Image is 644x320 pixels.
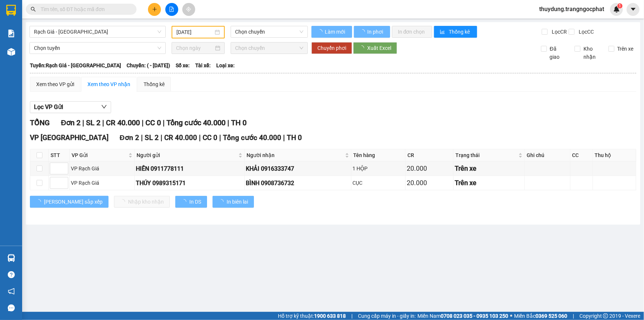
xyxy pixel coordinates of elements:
[148,3,161,16] button: plus
[71,164,133,173] div: VP Rạch Giá
[136,178,243,188] div: THÚY 0989315171
[127,61,170,69] span: Chuyến: ( - [DATE])
[576,28,595,36] span: Lọc CC
[367,44,391,52] span: Xuất Excel
[547,45,569,61] span: Đã giao
[549,28,568,36] span: Lọc CR
[311,42,352,54] button: Chuyển phơi
[449,28,471,36] span: Thống kê
[392,26,432,38] button: In đơn chọn
[358,312,416,320] span: Cung cấp máy in - giấy in:
[235,26,303,37] span: Chọn chuyến
[142,118,144,127] span: |
[533,4,610,14] span: thuydung.trangngocphat
[144,80,165,88] div: Thống kê
[166,118,225,127] span: Tổng cước 40.000
[36,80,74,88] div: Xem theo VP gửi
[7,30,15,37] img: solution-icon
[44,198,103,206] span: [PERSON_NAME] sắp xếp
[152,7,157,12] span: plus
[114,196,170,208] button: Nhập kho nhận
[360,29,366,34] span: loading
[8,271,15,278] span: question-circle
[603,313,608,319] span: copyright
[72,151,127,159] span: VP Gửi
[7,254,15,262] img: warehouse-icon
[573,312,574,320] span: |
[30,133,109,142] span: VP [GEOGRAPHIC_DATA]
[101,104,107,110] span: down
[7,48,15,56] img: warehouse-icon
[617,3,623,8] sup: 1
[36,199,44,204] span: loading
[70,161,135,176] td: VP Rạch Giá
[218,199,227,204] span: loading
[246,178,350,188] div: BÌNH 0908736732
[359,45,367,51] span: loading
[106,118,140,127] span: CR 40.000
[314,313,346,319] strong: 1900 633 818
[441,313,508,319] strong: 0708 023 035 - 0935 103 250
[30,101,111,113] button: Lọc VP Gửi
[593,149,636,161] th: Thu hộ
[176,44,214,52] input: Chọn ngày
[227,198,248,206] span: In biên lai
[176,61,190,69] span: Số xe:
[34,102,63,112] span: Lọc VP Gửi
[352,164,404,173] div: 1 HỘP
[145,133,159,142] span: SL 2
[231,118,247,127] span: TH 0
[455,151,517,159] span: Trạng thái
[311,26,352,38] button: Làm mới
[30,196,109,208] button: [PERSON_NAME] sắp xếp
[352,179,404,187] div: CỤC
[417,312,508,320] span: Miền Nam
[514,312,567,320] span: Miền Bắc
[30,62,121,68] b: Tuyến: Rạch Giá - [GEOGRAPHIC_DATA]
[287,133,302,142] span: TH 0
[283,133,285,142] span: |
[41,5,128,13] input: Tìm tên, số ĐT hoặc mã đơn
[34,42,161,54] span: Chọn tuyến
[278,312,346,320] span: Hỗ trợ kỹ thuật:
[176,28,213,36] input: 12/10/2025
[351,149,406,161] th: Tên hàng
[627,3,640,16] button: caret-down
[82,118,84,127] span: |
[223,133,281,142] span: Tổng cước 40.000
[525,149,571,161] th: Ghi chú
[407,163,452,174] div: 20.000
[367,28,384,36] span: In phơi
[613,6,620,13] img: icon-new-feature
[31,7,36,12] span: search
[219,133,221,142] span: |
[227,118,229,127] span: |
[189,198,201,206] span: In DS
[619,3,621,8] span: 1
[61,118,80,127] span: Đơn 2
[630,6,637,13] span: caret-down
[70,176,135,190] td: VP Rạch Giá
[535,313,567,319] strong: 0369 525 060
[213,196,254,208] button: In biên lai
[165,3,178,16] button: file-add
[571,149,593,161] th: CC
[49,149,70,161] th: STT
[34,26,161,37] span: Rạch Giá - Hà Tiên
[203,133,217,142] span: CC 0
[86,118,100,127] span: SL 2
[145,118,161,127] span: CC 0
[136,164,243,173] div: HIẾN 0911778111
[199,133,201,142] span: |
[8,304,15,312] span: message
[181,199,189,204] span: loading
[102,118,104,127] span: |
[175,196,207,208] button: In DS
[71,179,133,187] div: VP Rạch Giá
[351,312,352,320] span: |
[581,45,603,61] span: Kho nhận
[6,5,16,16] img: logo-vxr
[455,178,523,188] div: Trên xe
[161,133,162,142] span: |
[325,28,346,36] span: Làm mới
